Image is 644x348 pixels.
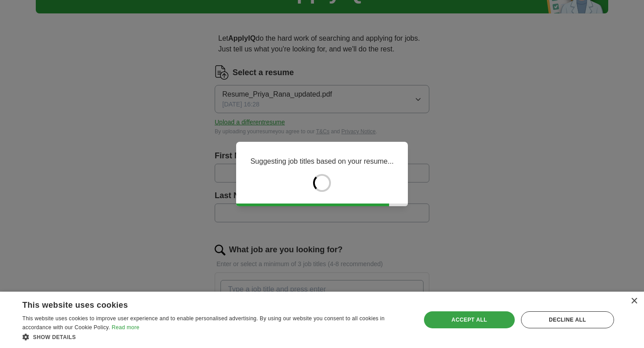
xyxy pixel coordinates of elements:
a: Read more, opens a new window [112,324,140,331]
span: Show details [33,334,76,340]
div: This website uses cookies [22,297,387,310]
div: Decline all [521,311,614,328]
div: Show details [22,332,409,341]
div: Accept all [424,311,515,328]
span: This website uses cookies to improve user experience and to enable personalised advertising. By u... [22,315,385,331]
div: Close [631,298,637,305]
p: Suggesting job titles based on your resume... [250,156,394,167]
